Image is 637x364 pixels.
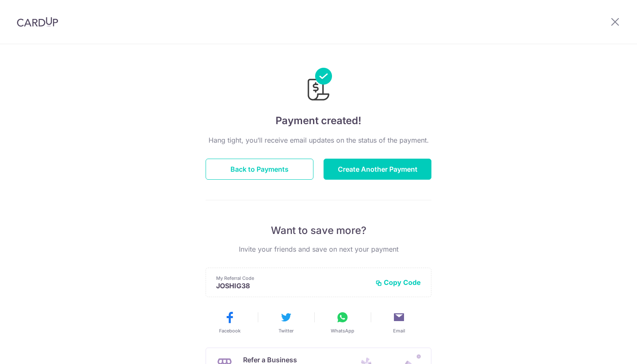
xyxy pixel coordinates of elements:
[206,244,431,254] p: Invite your friends and save on next your payment
[206,159,313,180] button: Back to Payments
[17,17,58,27] img: CardUp
[206,224,431,237] p: Want to save more?
[205,311,254,334] button: Facebook
[393,327,405,334] span: Email
[324,159,431,180] button: Create Another Payment
[318,311,367,334] button: WhatsApp
[278,327,294,334] span: Twitter
[374,311,424,334] button: Email
[216,275,369,282] p: My Referral Code
[261,311,311,334] button: Twitter
[375,278,421,287] button: Copy Code
[219,327,241,334] span: Facebook
[331,327,354,334] span: WhatsApp
[216,282,369,290] p: JOSHIG38
[206,113,431,128] h4: Payment created!
[206,135,431,145] p: Hang tight, you’ll receive email updates on the status of the payment.
[305,68,332,103] img: Payments
[583,339,629,360] iframe: Opens a widget where you can find more information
